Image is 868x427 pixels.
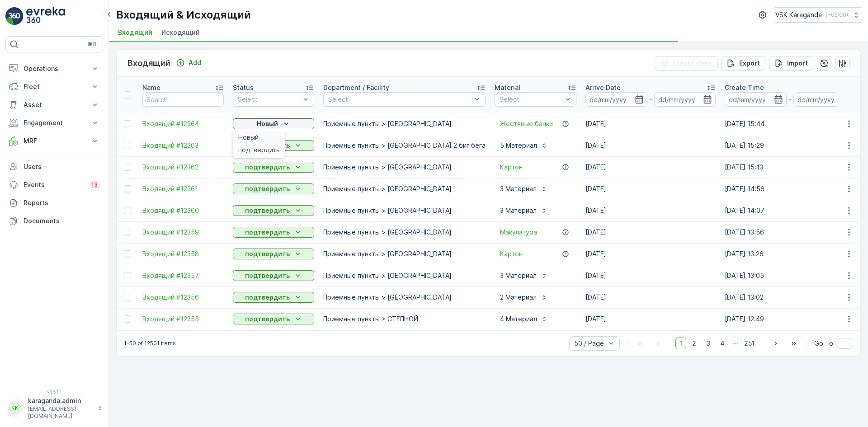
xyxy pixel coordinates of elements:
[245,249,290,258] p: подтвердить
[142,163,224,172] a: Входящий #12362
[323,163,486,172] p: Приемные пункты > [GEOGRAPHIC_DATA]
[142,249,224,258] a: Входящий #12358
[725,92,787,107] input: dd/mm/yyyy
[495,138,553,153] button: 5 Материал
[124,250,131,258] div: Toggle Row Selected
[725,83,764,92] p: Create Time
[702,338,714,349] span: 3
[720,156,859,178] td: [DATE] 15:13
[720,200,859,221] td: [DATE] 14:07
[500,249,523,258] a: Картон
[688,338,700,349] span: 2
[581,308,720,330] td: [DATE]
[233,249,314,259] button: подтвердить
[142,119,224,128] a: Входящий #12364
[245,314,290,324] p: подтвердить
[581,200,720,221] td: [DATE]
[323,228,486,237] p: Приемные пункты > [GEOGRAPHIC_DATA]
[581,265,720,286] td: [DATE]
[5,158,103,176] a: Users
[323,83,389,92] p: Department / Facility
[5,396,103,420] button: KKkaraganda.admin[EMAIL_ADDRESS][DOMAIN_NAME]
[245,271,290,280] p: подтвердить
[124,120,131,127] div: Toggle Row Selected
[500,119,553,128] a: Жестяные банки
[500,228,537,237] a: Макулатура
[233,162,314,173] button: подтвердить
[124,315,131,323] div: Toggle Row Selected
[788,94,792,105] p: -
[238,145,280,155] span: подтвердить
[233,183,314,194] button: подтвердить
[161,28,200,37] span: Исходящий
[581,243,720,265] td: [DATE]
[495,268,553,283] button: 3 Материал
[233,292,314,303] button: подтвердить
[740,338,759,349] span: 251
[24,180,84,189] p: Events
[142,206,224,215] a: Входящий #12360
[5,7,24,25] img: logo
[5,194,103,212] a: Reports
[238,133,259,142] span: Новый
[91,181,98,188] p: 13
[245,184,290,193] p: подтвердить
[787,59,808,68] p: Import
[654,92,716,107] input: dd/mm/yyyy
[5,78,103,96] button: Fleet
[720,308,859,330] td: [DATE] 12:49
[5,176,103,194] a: Events13
[5,389,103,394] span: v 1.51.1
[124,340,176,347] p: 1-50 of 12501 items
[500,314,537,324] p: 4 Материал
[581,113,720,135] td: [DATE]
[720,135,859,156] td: [DATE] 15:29
[238,95,300,104] p: Select
[233,205,314,216] button: подтвердить
[172,57,205,68] button: Add
[124,229,131,236] div: Toggle Row Selected
[720,113,859,135] td: [DATE] 15:44
[673,59,712,68] p: Clear Filters
[581,156,720,178] td: [DATE]
[245,163,290,172] p: подтвердить
[142,228,224,237] span: Входящий #12359
[5,114,103,132] button: Engagement
[245,228,290,237] p: подтвердить
[323,293,486,302] p: Приемные пункты > [GEOGRAPHIC_DATA]
[189,58,201,67] p: Add
[721,56,765,70] button: Export
[716,338,729,349] span: 4
[24,100,85,109] p: Asset
[24,82,85,91] p: Fleet
[581,286,720,308] td: [DATE]
[5,60,103,78] button: Operations
[24,64,85,73] p: Operations
[257,119,278,128] p: Новый
[323,206,486,215] p: Приемные пункты > [GEOGRAPHIC_DATA]
[323,249,486,258] p: Приемные пункты > [GEOGRAPHIC_DATA]
[24,216,99,225] p: Documents
[233,227,314,238] button: подтвердить
[581,221,720,243] td: [DATE]
[733,338,738,349] p: ...
[8,401,22,415] div: KK
[323,141,486,150] p: Приемные пункты > [GEOGRAPHIC_DATA] 2 биг бега
[24,198,99,207] p: Reports
[814,339,833,348] span: Go To
[142,184,224,193] a: Входящий #12361
[581,178,720,200] td: [DATE]
[124,185,131,192] div: Toggle Row Selected
[775,7,861,23] button: VSK Karaganda(+05:00)
[24,118,85,127] p: Engagement
[233,270,314,281] button: подтвердить
[500,293,537,302] p: 2 Материал
[323,271,486,280] p: Приемные пункты > [GEOGRAPHIC_DATA]
[5,132,103,150] button: MRF
[26,7,65,25] img: logo_light-DOdMpM7g.png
